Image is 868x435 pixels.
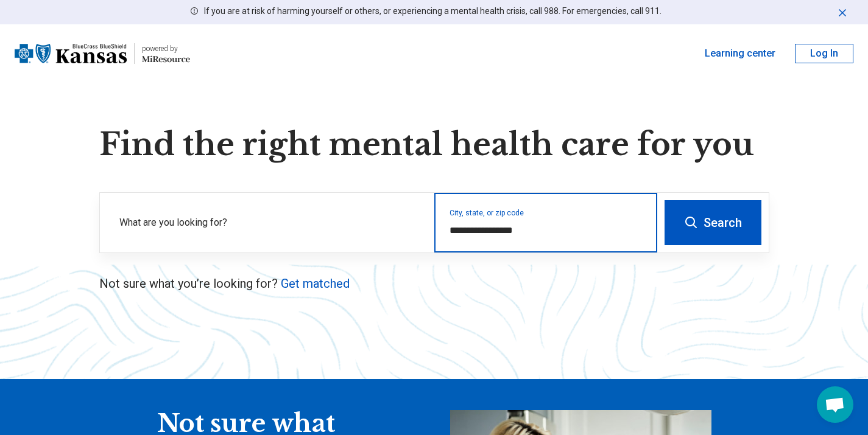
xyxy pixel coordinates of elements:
[99,275,769,292] p: Not sure what you’re looking for?
[795,44,853,63] button: Log In
[142,43,190,54] div: powered by
[204,5,662,18] p: If you are at risk of harming yourself or others, or experiencing a mental health crisis, call 98...
[99,127,769,163] h1: Find the right mental health care for you
[665,200,761,245] button: Search
[705,46,775,61] a: Learning center
[817,386,853,423] div: Open chat
[836,5,849,19] button: Dismiss
[15,39,190,68] a: Blue Cross Blue Shield Kansaspowered by
[15,39,127,68] img: Blue Cross Blue Shield Kansas
[281,276,350,291] a: Get matched
[119,215,420,230] label: What are you looking for?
